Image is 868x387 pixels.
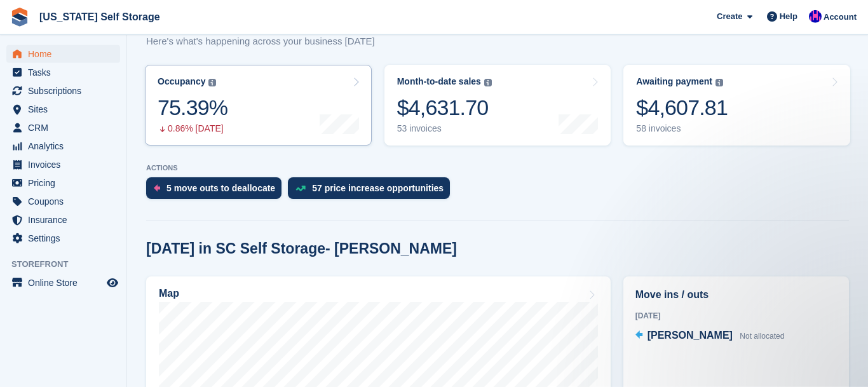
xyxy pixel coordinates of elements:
[28,45,104,63] span: Home
[397,123,492,134] div: 53 invoices
[28,137,104,155] span: Analytics
[295,186,306,191] img: price_increase_opportunities-93ffe204e8149a01c8c9dc8f82e8f89637d9d84a8eef4429ea346261dce0b2c0.svg
[146,240,457,257] h2: [DATE] in SC Self Storage- [PERSON_NAME]
[34,6,165,27] a: [US_STATE] Self Storage
[648,330,733,341] span: [PERSON_NAME]
[715,79,723,86] img: icon-info-grey-7440780725fd019a000dd9b08b2336e03edf1995a4989e88bcd33f0948082b44.svg
[158,123,227,134] div: 0.86% [DATE]
[6,45,120,63] a: menu
[397,95,492,121] div: $4,631.70
[28,119,104,137] span: CRM
[158,95,227,121] div: 75.39%
[484,79,492,86] img: icon-info-grey-7440780725fd019a000dd9b08b2336e03edf1995a4989e88bcd33f0948082b44.svg
[145,65,372,146] a: Occupancy 75.39% 0.86% [DATE]
[11,258,126,271] span: Storefront
[717,10,742,23] span: Create
[809,10,822,23] img: Christopher Ganser
[6,137,120,155] a: menu
[623,65,850,146] a: Awaiting payment $4,607.81 58 invoices
[28,64,104,81] span: Tasks
[6,100,120,118] a: menu
[6,274,120,292] a: menu
[146,164,849,172] p: ACTIONS
[6,193,120,210] a: menu
[636,76,712,87] div: Awaiting payment
[636,123,728,134] div: 58 invoices
[28,174,104,192] span: Pricing
[159,288,179,299] h2: Map
[10,8,29,27] img: stora-icon-8386f47178a22dfd0bd8f6a31ec36ba5ce8667c1dd55bd0f319d3a0aa187defe.svg
[384,65,611,146] a: Month-to-date sales $4,631.70 53 invoices
[780,10,797,23] span: Help
[824,11,857,24] span: Account
[208,79,216,86] img: icon-info-grey-7440780725fd019a000dd9b08b2336e03edf1995a4989e88bcd33f0948082b44.svg
[740,332,784,341] span: Not allocated
[28,82,104,100] span: Subscriptions
[158,76,205,87] div: Occupancy
[6,64,120,81] a: menu
[635,328,785,344] a: [PERSON_NAME] Not allocated
[397,76,481,87] div: Month-to-date sales
[6,156,120,173] a: menu
[166,183,275,193] div: 5 move outs to deallocate
[28,100,104,118] span: Sites
[28,211,104,229] span: Insurance
[635,310,837,322] div: [DATE]
[6,174,120,192] a: menu
[6,82,120,100] a: menu
[6,229,120,247] a: menu
[288,177,456,205] a: 57 price increase opportunities
[105,275,120,290] a: Preview store
[312,183,444,193] div: 57 price increase opportunities
[28,274,104,292] span: Online Store
[28,156,104,173] span: Invoices
[6,119,120,137] a: menu
[6,211,120,229] a: menu
[28,229,104,247] span: Settings
[146,34,397,49] p: Here's what's happening across your business [DATE]
[636,95,728,121] div: $4,607.81
[28,193,104,210] span: Coupons
[146,177,288,205] a: 5 move outs to deallocate
[635,287,837,302] h2: Move ins / outs
[154,184,160,192] img: move_outs_to_deallocate_icon-f764333ba52eb49d3ac5e1228854f67142a1ed5810a6f6cc68b1a99e826820c5.svg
